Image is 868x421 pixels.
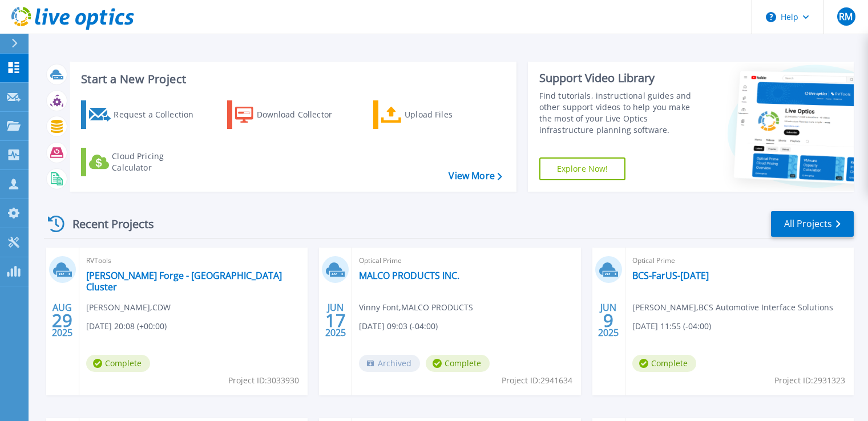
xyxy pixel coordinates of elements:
[86,355,150,372] span: Complete
[632,320,711,333] span: [DATE] 11:55 (-04:00)
[539,71,703,86] div: Support Video Library
[81,73,502,86] h3: Start a New Project
[632,270,709,281] a: BCS-FarUS-[DATE]
[359,301,473,314] span: Vinny Font , MALCO PRODUCTS
[81,148,208,176] a: Cloud Pricing Calculator
[52,315,72,325] span: 29
[325,315,346,325] span: 17
[86,320,167,333] span: [DATE] 20:08 (+00:00)
[539,90,703,136] div: Find tutorials, instructional guides and other support videos to help you make the most of your L...
[603,315,613,325] span: 9
[597,299,619,341] div: JUN 2025
[81,100,208,129] a: Request a Collection
[325,299,346,341] div: JUN 2025
[632,254,847,267] span: Optical Prime
[359,320,438,333] span: [DATE] 09:03 (-04:00)
[228,374,299,387] span: Project ID: 3033930
[774,374,845,387] span: Project ID: 2931323
[426,355,490,372] span: Complete
[44,210,169,238] div: Recent Projects
[539,157,626,180] a: Explore Now!
[839,12,853,21] span: RM
[86,270,301,293] a: [PERSON_NAME] Forge - [GEOGRAPHIC_DATA] Cluster
[449,171,502,181] a: View More
[86,254,301,267] span: RVTools
[114,103,205,126] div: Request a Collection
[227,100,354,129] a: Download Collector
[405,103,496,126] div: Upload Files
[359,254,574,267] span: Optical Prime
[359,355,420,372] span: Archived
[502,374,572,387] span: Project ID: 2941634
[373,100,500,129] a: Upload Files
[86,301,171,314] span: [PERSON_NAME] , CDW
[632,355,696,372] span: Complete
[51,299,73,341] div: AUG 2025
[112,151,203,173] div: Cloud Pricing Calculator
[359,270,459,281] a: MALCO PRODUCTS INC.
[771,211,854,237] a: All Projects
[632,301,833,314] span: [PERSON_NAME] , BCS Automotive Interface Solutions
[257,103,348,126] div: Download Collector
